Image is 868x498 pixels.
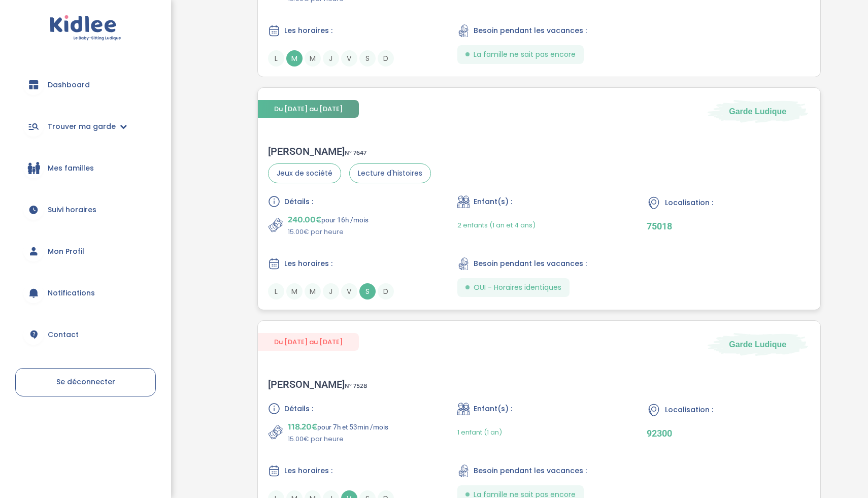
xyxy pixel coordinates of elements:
[268,145,431,157] div: [PERSON_NAME]
[305,283,321,300] span: M
[286,50,303,67] span: M
[15,233,156,270] a: Mon Profil
[323,283,339,300] span: J
[457,220,536,230] span: 2 enfants (1 an et 4 ans)
[48,163,94,174] span: Mes familles
[647,428,810,439] p: 92300
[359,283,376,300] span: S
[474,25,587,36] span: Besoin pendant les vacances :
[474,404,512,414] span: Enfant(s) :
[48,288,95,298] span: Notifications
[323,50,339,67] span: J
[474,282,561,293] span: OUI - Horaires identiques
[288,434,388,444] p: 15.00€ par heure
[647,221,810,231] p: 75018
[474,258,587,269] span: Besoin pendant les vacances :
[286,283,303,300] span: M
[268,163,341,183] span: Jeux de société
[474,466,587,476] span: Besoin pendant les vacances :
[15,368,156,396] a: Se déconnecter
[359,50,376,67] span: S
[378,283,394,300] span: D
[284,258,332,269] span: Les horaires :
[288,213,369,227] p: pour 16h /mois
[345,148,366,158] span: N° 7647
[15,108,156,145] a: Trouver ma garde
[288,420,388,434] p: pour 7h et 53min /mois
[258,333,359,351] span: Du [DATE] au [DATE]
[288,420,317,434] span: 118.20€
[474,49,576,60] span: La famille ne sait pas encore
[48,205,96,215] span: Suivi horaires
[729,339,786,350] span: Garde Ludique
[15,150,156,186] a: Mes familles
[341,50,357,67] span: V
[48,121,116,132] span: Trouver ma garde
[378,50,394,67] span: D
[48,329,79,340] span: Contact
[268,378,367,390] div: [PERSON_NAME]
[665,405,713,415] span: Localisation :
[56,377,115,387] span: Se déconnecter
[50,15,121,41] img: logo.svg
[15,275,156,311] a: Notifications
[349,163,431,183] span: Lecture d'histoires
[288,213,321,227] span: 240.00€
[284,196,313,207] span: Détails :
[474,196,512,207] span: Enfant(s) :
[284,25,332,36] span: Les horaires :
[345,381,367,391] span: N° 7528
[15,67,156,103] a: Dashboard
[305,50,321,67] span: M
[258,100,359,118] span: Du [DATE] au [DATE]
[457,427,502,437] span: 1 enfant (1 an)
[15,191,156,228] a: Suivi horaires
[268,50,284,67] span: L
[665,197,713,208] span: Localisation :
[15,316,156,353] a: Contact
[341,283,357,300] span: V
[48,246,84,257] span: Mon Profil
[268,283,284,300] span: L
[288,227,369,237] p: 15.00€ par heure
[284,404,313,414] span: Détails :
[729,106,786,117] span: Garde Ludique
[48,80,90,90] span: Dashboard
[284,466,332,476] span: Les horaires :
